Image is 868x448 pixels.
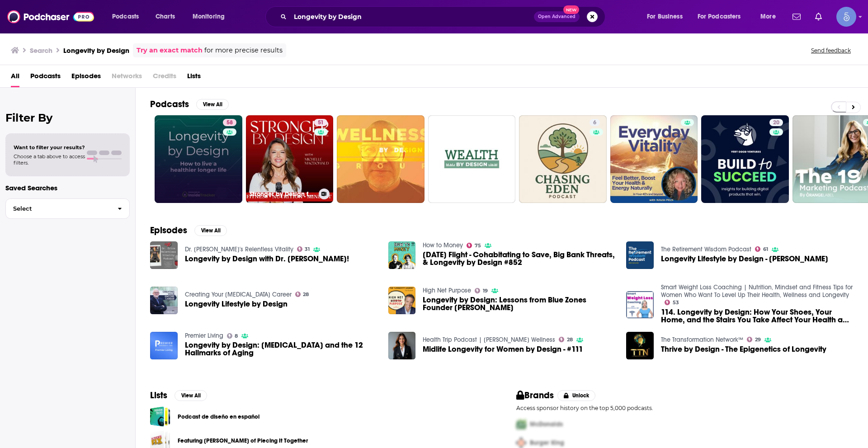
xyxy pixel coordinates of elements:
[760,10,776,23] span: More
[567,338,573,342] span: 28
[5,198,130,219] button: Select
[318,118,324,127] span: 51
[530,439,564,447] span: Burger King
[150,9,180,24] a: Charts
[747,337,761,342] a: 29
[185,341,377,357] span: Longevity by Design: [MEDICAL_DATA] and the 12 Hallmarks of Aging
[516,390,554,401] h2: Brands
[423,296,615,311] span: Longevity by Design: Lessons from Blue Zones Founder [PERSON_NAME]
[185,291,292,298] a: Creating Your Encore Career
[150,287,178,314] img: Longevity Lifestyle by Design
[423,296,615,311] a: Longevity by Design: Lessons from Blue Zones Founder Dan Buettner
[661,255,828,263] span: Longevity Lifestyle by Design - [PERSON_NAME]
[754,9,787,24] button: open menu
[661,345,826,353] a: Thrive by Design - The Epigenetics of Longevity
[155,115,242,203] a: 58
[755,246,768,252] a: 61
[150,99,189,110] h2: Podcasts
[6,206,110,212] span: Select
[314,119,327,126] a: 51
[185,300,288,308] a: Longevity Lifestyle by Design
[836,7,856,27] span: Logged in as Spiral5-G1
[5,184,130,192] p: Saved Searches
[227,333,238,339] a: 8
[150,99,229,110] a: PodcastsView All
[388,332,416,359] img: Midlife Longevity for Women by Design - #111
[204,45,283,56] span: for more precise results
[246,115,334,203] a: 51Stronger by Design for Women with [PERSON_NAME]
[11,69,19,87] a: All
[156,10,175,23] span: Charts
[773,118,779,127] span: 20
[467,243,481,248] a: 75
[769,119,783,126] a: 20
[423,251,615,266] a: Friday Flight - Cohabitating to Save, Big Bank Threats, & Longevity by Design #852
[647,10,683,23] span: For Business
[475,244,481,248] span: 75
[250,190,315,198] h3: Stronger by Design for Women with [PERSON_NAME]
[388,287,416,314] img: Longevity by Design: Lessons from Blue Zones Founder Dan Buettner
[661,308,854,324] a: 114. Longevity by Design: How Your Shoes, Your Home, and the Stairs You Take Affect Your Health a...
[519,115,607,203] a: 6
[538,14,576,19] span: Open Advanced
[185,341,377,357] a: Longevity by Design: Genetic Testing and the 12 Hallmarks of Aging
[303,292,309,297] span: 28
[30,69,61,87] span: Podcasts
[185,255,349,263] span: Longevity by Design with Dr. [PERSON_NAME]!
[423,345,583,353] span: Midlife Longevity for Women by Design - #111
[235,334,238,338] span: 8
[185,245,293,253] a: Dr. Eric's Relentless Vitality
[423,241,463,249] a: How to Money
[626,332,654,359] img: Thrive by Design - The Epigenetics of Longevity
[196,99,229,110] button: View All
[305,247,310,251] span: 31
[185,255,349,263] a: Longevity by Design with Dr. Robert Silverman!
[559,337,573,342] a: 28
[388,241,416,269] img: Friday Flight - Cohabitating to Save, Big Bank Threats, & Longevity by Design #852
[7,8,94,25] img: Podchaser - Follow, Share and Rate Podcasts
[808,47,854,54] button: Send feedback
[14,144,85,151] span: Want to filter your results?
[150,406,170,427] a: Podcast de diseño en español
[626,241,654,269] img: Longevity Lifestyle by Design - Mike Drak
[673,301,679,305] span: 53
[789,9,804,24] a: Show notifications dropdown
[185,332,223,340] a: Premier Living
[226,118,233,127] span: 58
[626,291,654,319] img: 114. Longevity by Design: How Your Shoes, Your Home, and the Stairs You Take Affect Your Health a...
[71,69,101,87] a: Episodes
[661,336,743,344] a: The Transformation Network™
[530,420,563,428] span: McDonalds
[194,225,227,236] button: View All
[593,118,596,127] span: 6
[516,405,854,411] p: Access sponsor history on the top 5,000 podcasts.
[150,225,187,236] h2: Episodes
[14,153,85,166] span: Choose a tab above to access filters.
[150,225,227,236] a: EpisodesView All
[475,288,488,293] a: 19
[423,336,555,344] a: Health Trip Podcast | Jill Foos Wellness
[641,9,694,24] button: open menu
[5,111,130,124] h2: Filter By
[178,412,259,422] a: Podcast de diseño en español
[513,415,530,434] img: First Pro Logo
[836,7,856,27] button: Show profile menu
[187,69,201,87] span: Lists
[223,119,236,126] a: 58
[557,390,596,401] button: Unlock
[534,11,580,22] button: Open AdvancedNew
[698,10,741,23] span: For Podcasters
[178,436,308,446] a: Featuring [PERSON_NAME] of Piecing It Together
